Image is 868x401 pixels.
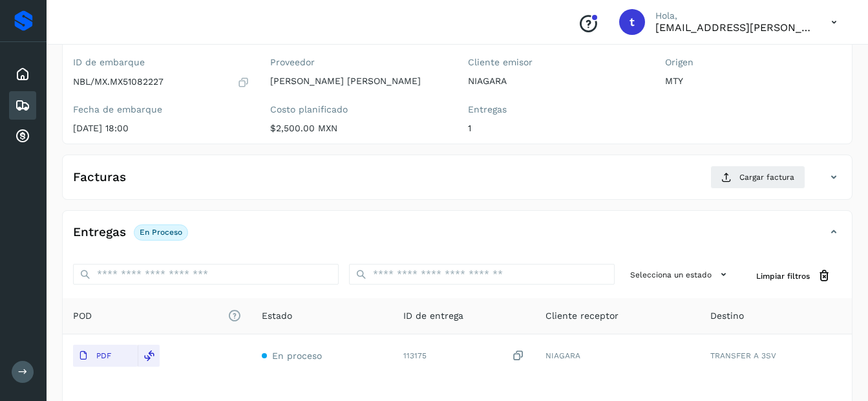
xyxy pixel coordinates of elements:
[403,349,525,363] div: 113175
[655,10,810,21] p: Hola,
[535,334,700,377] td: NIAGARA
[665,76,842,87] p: MTY
[63,166,852,199] div: FacturasCargar factura
[270,123,447,134] p: $2,500.00 MXN
[73,123,249,134] p: [DATE] 18:00
[468,57,644,68] label: Cliente emisor
[545,309,619,323] span: Cliente receptor
[96,351,111,360] p: PDF
[73,57,249,68] label: ID de embarque
[468,104,644,115] label: Entregas
[63,221,852,254] div: EntregasEn proceso
[665,57,842,68] label: Origen
[262,309,292,323] span: Estado
[73,104,249,115] label: Fecha de embarque
[73,309,241,323] span: POD
[270,76,447,87] p: [PERSON_NAME] [PERSON_NAME]
[468,123,644,134] p: 1
[272,351,322,361] span: En proceso
[9,60,36,89] div: Inicio
[739,171,794,183] span: Cargar factura
[710,309,744,323] span: Destino
[756,270,810,282] span: Limpiar filtros
[9,91,36,120] div: Embarques
[270,57,447,68] label: Proveedor
[138,345,160,367] div: Reemplazar POD
[746,264,842,288] button: Limpiar filtros
[655,21,810,34] p: transportes.lg.lozano@gmail.com
[270,104,447,115] label: Costo planificado
[73,345,138,367] button: PDF
[710,166,805,189] button: Cargar factura
[140,228,182,237] p: En proceso
[625,264,736,285] button: Selecciona un estado
[73,76,164,87] p: NBL/MX.MX51082227
[9,122,36,151] div: Cuentas por cobrar
[403,309,463,323] span: ID de entrega
[468,76,644,87] p: NIAGARA
[73,225,126,240] h4: Entregas
[73,170,126,185] h4: Facturas
[700,334,852,377] td: TRANSFER A 3SV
